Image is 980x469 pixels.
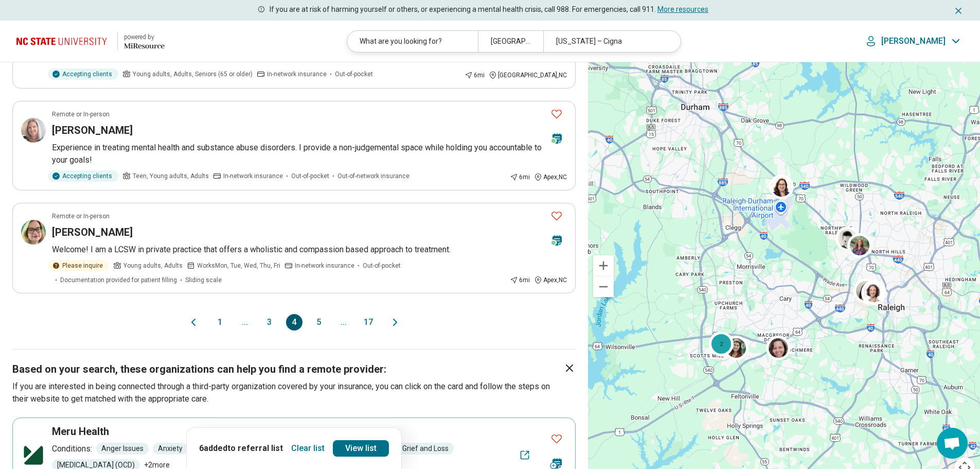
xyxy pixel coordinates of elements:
button: 1 [212,314,228,331]
button: Favorite [546,205,567,227]
span: Documentation provided for patient filling [60,275,177,285]
span: Sliding scale [185,275,222,285]
h3: [PERSON_NAME] [52,225,133,239]
button: Clear list [287,440,329,457]
button: Previous page [187,314,200,331]
button: 5 [311,314,327,331]
img: North Carolina State University [16,29,111,54]
div: Apex , NC [534,275,567,285]
span: Out-of-pocket [291,171,329,181]
button: Favorite [546,103,567,125]
span: Out-of-pocket [335,70,373,79]
span: Anger Issues [96,443,149,455]
button: 17 [360,314,377,331]
div: [US_STATE] – Cigna [543,31,674,52]
button: 3 [261,314,278,331]
span: Young adults, Adults, Seniors (65 or older) [133,70,253,79]
div: [GEOGRAPHIC_DATA], [GEOGRAPHIC_DATA] 27513 [478,31,543,52]
p: Welcome! I am a LCSW in private practice that offers a wholistic and compassion based approach to... [52,244,567,256]
div: 6 mi [510,172,530,182]
p: Remote or In-person [52,110,110,119]
span: Out-of-pocket [363,261,401,270]
a: North Carolina State University powered by [16,29,165,54]
a: More resources [657,5,708,13]
div: Apex , NC [534,172,567,182]
p: Conditions: [52,443,92,455]
span: Young adults, Adults [123,261,183,270]
div: 6 mi [465,71,485,80]
span: Anxiety [153,443,188,455]
div: Accepting clients [48,170,118,182]
h3: [PERSON_NAME] [52,123,133,137]
span: Works Mon, Tue, Wed, Thu, Fri [197,261,280,270]
a: View list [333,440,389,457]
span: In-network insurance [223,171,283,181]
button: Zoom in [593,255,614,276]
span: to referral list [227,443,283,453]
div: [GEOGRAPHIC_DATA] , NC [489,71,567,80]
p: 6 added [199,442,283,455]
span: Teen, Young adults, Adults [133,171,209,181]
div: Accepting clients [48,68,118,80]
span: ... [237,314,253,331]
p: If you are at risk of harming yourself or others, or experiencing a mental health crisis, call 98... [270,4,708,15]
p: Remote or In-person [52,212,110,221]
button: 4 [286,314,302,331]
div: powered by [124,32,165,42]
span: Grief and Loss [397,443,454,455]
span: In-network insurance [295,261,354,270]
div: 2 [709,332,734,356]
p: Experience in treating mental health and substance abuse disorders. I provide a non-judgemental s... [52,142,567,166]
div: Please inquire [48,260,109,271]
div: What are you looking for? [347,31,478,52]
span: In-network insurance [267,70,327,79]
button: Favorite [546,428,567,449]
button: Next page [389,314,401,331]
span: Out-of-network insurance [337,171,409,181]
h3: Meru Health [52,424,109,439]
span: ... [335,314,352,331]
div: 6 mi [510,275,530,285]
div: Open chat [937,428,968,459]
button: Zoom out [593,276,614,297]
p: [PERSON_NAME] [881,36,946,46]
button: Dismiss [953,4,964,16]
